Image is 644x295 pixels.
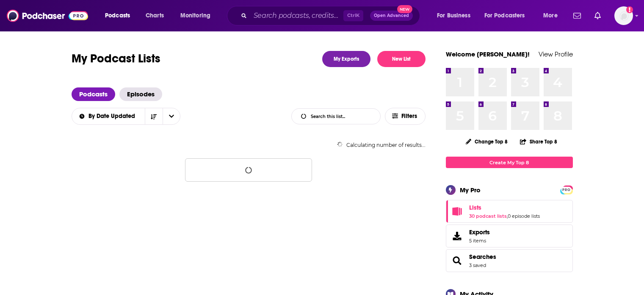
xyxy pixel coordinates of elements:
[614,6,633,25] button: Show profile menu
[537,9,568,22] button: open menu
[561,187,572,193] span: PRO
[469,238,490,244] span: 5 items
[570,8,584,23] a: Show notifications dropdown
[449,205,466,217] a: Lists
[543,10,558,22] span: More
[446,225,573,247] a: Exports
[343,10,363,21] span: Ctrl K
[401,113,418,119] span: Filters
[99,9,141,22] button: open menu
[469,204,481,211] span: Lists
[479,9,537,22] button: open menu
[145,108,163,124] button: Sort Direction
[469,204,540,211] a: Lists
[469,253,496,261] a: Searches
[322,51,370,67] a: My Exports
[250,9,343,22] input: Search podcasts, credits, & more...
[591,8,604,23] a: Show notifications dropdown
[614,6,633,25] span: Logged in as madeleinelbrownkensington
[469,213,507,219] a: 30 podcast lists
[377,51,426,67] button: New List
[119,87,162,101] a: Episodes
[446,50,530,58] a: Welcome [PERSON_NAME]!
[446,249,573,272] span: Searches
[446,200,573,223] span: Lists
[469,262,486,268] a: 3 saved
[105,10,130,22] span: Podcasts
[71,113,145,119] button: open menu
[614,6,633,25] img: User Profile
[449,230,466,242] span: Exports
[461,136,513,147] button: Change Top 8
[431,9,481,22] button: open menu
[508,213,540,219] a: 0 episode lists
[146,10,164,22] span: Charts
[374,14,409,18] span: Open Advanced
[561,186,572,193] a: PRO
[163,108,180,124] button: open menu
[370,11,413,21] button: Open AdvancedNew
[626,6,633,13] svg: Add a profile image
[449,255,466,267] a: Searches
[174,9,221,22] button: open menu
[460,186,481,194] div: My Pro
[185,158,312,182] button: Loading
[469,228,490,236] span: Exports
[140,9,169,22] a: Charts
[180,10,210,22] span: Monitoring
[397,5,412,13] span: New
[520,133,558,150] button: Share Top 8
[539,50,573,58] a: View Profile
[446,157,573,168] a: Create My Top 8
[235,6,428,25] div: Search podcasts, credits, & more...
[72,142,426,148] div: Calculating number of results...
[88,113,138,119] span: By Date Updated
[72,108,180,125] h2: Choose List sort
[7,8,88,24] img: Podchaser - Follow, Share and Rate Podcasts
[385,108,426,125] button: Filters
[72,51,160,67] h1: My Podcast Lists
[437,10,470,22] span: For Business
[72,87,115,101] a: Podcasts
[484,10,525,22] span: For Podcasters
[507,213,508,219] span: ,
